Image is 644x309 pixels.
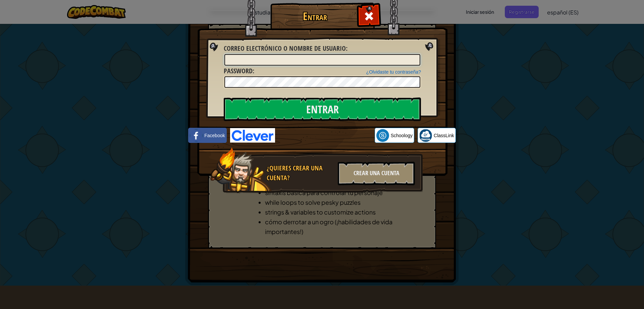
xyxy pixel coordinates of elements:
h1: Entrar [272,10,358,22]
span: ClassLink [434,132,454,139]
input: Entrar [224,98,421,121]
label: : [224,44,347,53]
img: facebook_small.png [190,129,203,142]
span: Schoology [391,132,413,139]
a: ¿Olvidaste tu contraseña? [366,69,421,75]
label: : [224,66,254,76]
span: Facebook [204,132,225,139]
span: Password [224,66,253,75]
iframe: Botón Iniciar sesión con Google [275,128,375,143]
img: classlink-logo-small.png [419,129,432,142]
span: Correo electrónico o nombre de usuario [224,44,346,53]
img: clever-logo-blue.png [230,128,275,143]
img: schoology.png [376,129,389,142]
div: Crear una cuenta [338,162,415,185]
div: ¿Quieres crear una cuenta? [267,163,334,183]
